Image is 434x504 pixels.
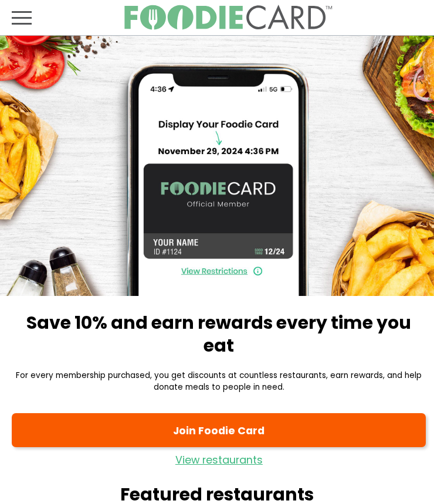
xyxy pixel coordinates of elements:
[12,370,426,394] p: For every membership purchased, you get discounts at countless restaurants, earn rewards, and hel...
[123,5,332,30] img: FoodieCard; Eat, Drink, Save, Donate
[12,312,426,357] h1: Save 10% and earn rewards every time you eat
[12,413,426,447] a: Join Foodie Card
[12,451,426,468] a: View restaurants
